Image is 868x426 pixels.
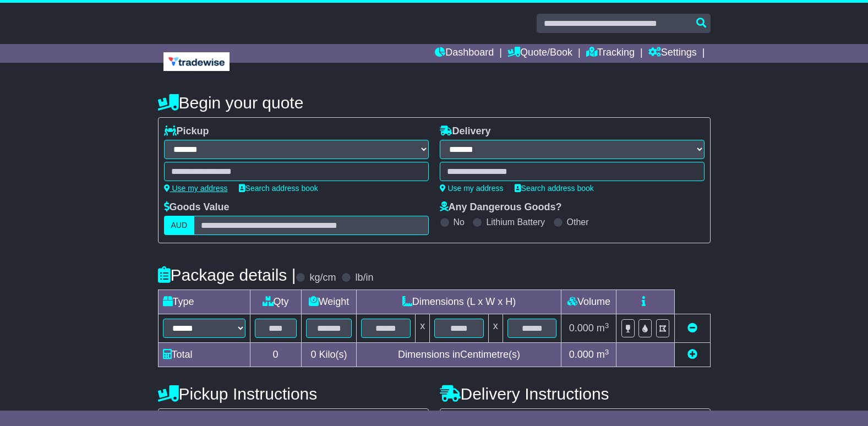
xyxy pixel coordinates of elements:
[567,217,589,227] label: Other
[440,385,711,403] h4: Delivery Instructions
[597,323,609,334] span: m
[440,125,491,138] label: Delivery
[301,343,357,367] td: Kilo(s)
[569,323,594,334] span: 0.000
[158,343,250,367] td: Total
[605,348,609,356] sup: 3
[250,343,301,367] td: 0
[164,216,195,235] label: AUD
[648,44,697,63] a: Settings
[605,321,609,330] sup: 3
[488,314,503,343] td: x
[239,184,318,193] a: Search address book
[301,290,357,314] td: Weight
[158,266,296,284] h4: Package details |
[440,184,504,193] a: Use my address
[687,349,697,360] a: Add new item
[440,201,562,214] label: Any Dangerous Goods?
[454,217,465,227] label: No
[435,44,494,63] a: Dashboard
[250,290,301,314] td: Qty
[507,44,572,63] a: Quote/Book
[158,385,429,403] h4: Pickup Instructions
[586,44,635,63] a: Tracking
[158,94,711,112] h4: Begin your quote
[416,314,430,343] td: x
[561,290,616,314] td: Volume
[164,201,230,214] label: Goods Value
[597,349,609,360] span: m
[164,184,228,193] a: Use my address
[357,343,561,367] td: Dimensions in Centimetre(s)
[355,272,373,284] label: lb/in
[486,217,545,227] label: Lithium Battery
[687,323,697,334] a: Remove this item
[309,272,336,284] label: kg/cm
[164,125,209,138] label: Pickup
[357,290,561,314] td: Dimensions (L x W x H)
[310,349,316,360] span: 0
[515,184,594,193] a: Search address book
[158,290,250,314] td: Type
[569,349,594,360] span: 0.000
